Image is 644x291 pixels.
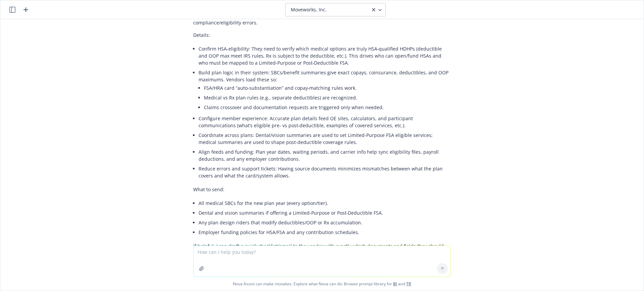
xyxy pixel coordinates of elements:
[3,277,641,291] span: Nova Assist can make mistakes. Explore what Nova can do: Browse prompt library for and
[204,102,451,112] li: Claims crossover and documentation requests are triggered only when needed.
[199,114,451,130] li: Configure member experience: Accurate plan details feed OE sites, calculators, and participant co...
[204,93,451,102] li: Medical vs Rx plan rules (e.g., separate deductibles) are recognized.
[199,198,451,208] li: All medical SBCs for the new plan year (every option/tier).
[199,208,451,218] li: Dental and vision summaries if offering a Limited‑Purpose or Post‑Deductible FSA.
[199,164,451,180] li: Reduce errors and support tickets: Having source documents minimizes mismatches between what the ...
[199,68,451,114] li: Build plan logic in their system: SBCs/benefit summaries give exact copays, coinsurance, deductib...
[199,44,451,68] li: Confirm HSA‑eligibility: They need to verify which medical options are truly HSA‑qualified HDHPs ...
[193,242,451,257] p: If helpful, I can draft a quick checklist/email to the vendor with exactly which documents and fi...
[199,218,451,227] li: Any plan design riders that modify deductibles/OOP or Rx accumulation.
[291,6,327,13] span: Moveworks, Inc.
[193,12,451,26] p: Short answer: they use them to set up the accounts correctly, automate substantiation, and preven...
[199,227,451,237] li: Employer funding policies for HSA/FSA and any contribution schedules.
[285,3,386,16] button: Moveworks, Inc.
[406,281,411,287] a: TR
[393,281,397,287] a: BI
[193,186,451,193] p: What to send:
[204,83,451,93] li: FSA/HRA card “auto‑substantiation” and copay‑matching rules work.
[193,31,451,39] p: Details:
[199,130,451,147] li: Coordinate across plans: Dental/vision summaries are used to set Limited‑Purpose FSA eligible ser...
[199,147,451,164] li: Align feeds and funding: Plan year dates, waiting periods, and carrier info help sync eligibility...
